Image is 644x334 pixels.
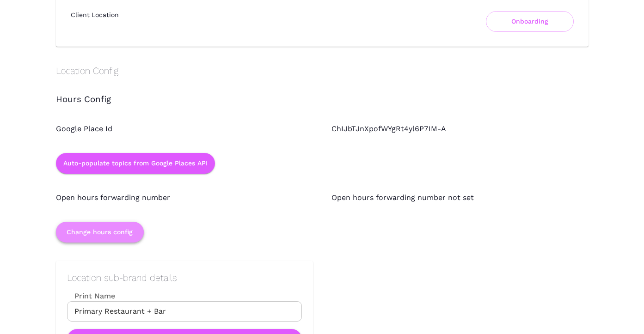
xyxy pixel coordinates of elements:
[37,174,313,203] div: Open hours forwarding number
[313,174,589,203] div: Open hours forwarding number not set
[56,65,589,76] h2: Location Config
[56,222,144,243] button: Change hours config
[313,105,589,134] div: ChIJbTJnXpofWYgRt4yl6P7IM-A
[486,11,574,32] button: Onboarding
[67,291,302,301] label: Print Name
[71,11,119,18] h6: Client Location
[56,95,589,105] h3: Hours Config
[56,153,215,174] button: Auto-populate topics from Google Places API
[37,105,313,134] div: Google Place Id
[67,272,302,283] h2: Location sub-brand details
